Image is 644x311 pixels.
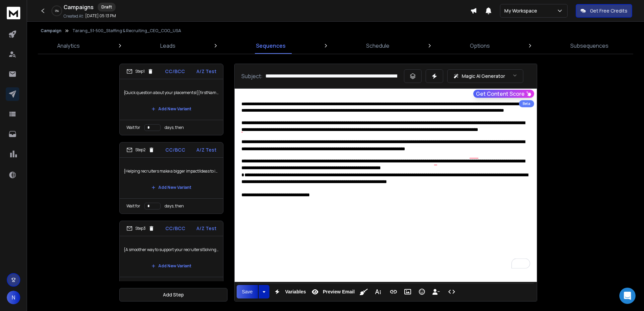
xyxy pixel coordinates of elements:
p: A/Z Test [196,225,216,232]
button: Clean HTML [357,285,370,298]
span: Variables [284,289,307,295]
p: {Quick question about your placements|{{firstName}}, how do you handle this?|Curious about {{comp... [124,83,219,102]
div: Open Intercom Messenger [619,288,636,304]
div: Draft [98,3,116,12]
p: Leads [160,42,175,50]
button: Code View [445,285,458,298]
p: {Helping recruiters make a bigger impact|Ideas to improve candidate experiences|A few things that... [124,162,219,181]
div: Beta [519,100,534,107]
button: Add Step [119,288,228,302]
p: A/Z Test [196,147,216,153]
p: CC/BCC [165,225,185,232]
button: Add New Variant [146,181,197,194]
li: Step3CC/BCCA/Z Test{A smoother way to support your recruiters|Solving the “too many vendors” prob... [119,221,223,292]
button: Variables [271,285,307,298]
p: CC/BCC [165,68,185,75]
p: A/Z Test [196,68,216,75]
button: Add New Variant [146,102,197,116]
p: days, then [165,125,184,130]
h1: Campaigns [64,3,94,11]
a: Leads [156,38,180,54]
p: Analytics [57,42,80,50]
li: Step2CC/BCCA/Z Test{Helping recruiters make a bigger impact|Ideas to improve candidate experience... [119,142,223,214]
div: Step 1 [126,68,153,74]
p: Schedule [366,42,389,50]
a: Sequences [252,38,290,54]
button: Insert Unsubscribe Link [430,285,443,298]
p: Subsequences [570,42,609,50]
p: Sequences [256,42,286,50]
button: Preview Email [309,285,356,298]
p: CC/BCC [165,147,185,153]
button: More Text [372,285,384,298]
div: Step 3 [126,225,154,231]
p: Wait for [126,203,140,209]
p: Tarang_51-500_Staffing & Recruiting_CEO_COO_USA [72,28,181,34]
button: N [7,291,20,304]
img: logo [7,7,20,19]
p: 0 % [55,9,59,13]
p: days, then [165,203,184,209]
span: Preview Email [321,289,356,295]
a: Options [466,38,494,54]
p: Options [470,42,490,50]
a: Schedule [362,38,393,54]
button: Insert Image (Ctrl+P) [401,285,414,298]
button: Save [237,285,258,298]
li: Step1CC/BCCA/Z Test{Quick question about your placements|{{firstName}}, how do you handle this?|C... [119,64,223,135]
p: {A smoother way to support your recruiters|Solving the “too many vendors” problem|{{companyName}}... [124,240,219,259]
div: To enrich screen reader interactions, please activate Accessibility in Grammarly extension settings [235,89,537,275]
p: Created At: [64,14,84,19]
p: Wait for [126,125,140,130]
div: Step 2 [126,147,154,153]
p: My Workspace [504,7,540,14]
p: Get Free Credits [590,7,627,14]
button: Magic AI Generator [447,69,523,83]
a: Subsequences [566,38,613,54]
button: Campaign [41,28,62,34]
button: Get Free Credits [576,4,632,18]
p: Subject: [241,72,263,80]
button: Insert Link (Ctrl+K) [387,285,400,298]
button: Add New Variant [146,259,197,273]
p: Magic AI Generator [462,73,505,80]
button: Get Content Score [473,90,534,98]
button: Emoticons [415,285,428,298]
a: Analytics [53,38,84,54]
p: [DATE] 05:13 PM [85,13,116,19]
